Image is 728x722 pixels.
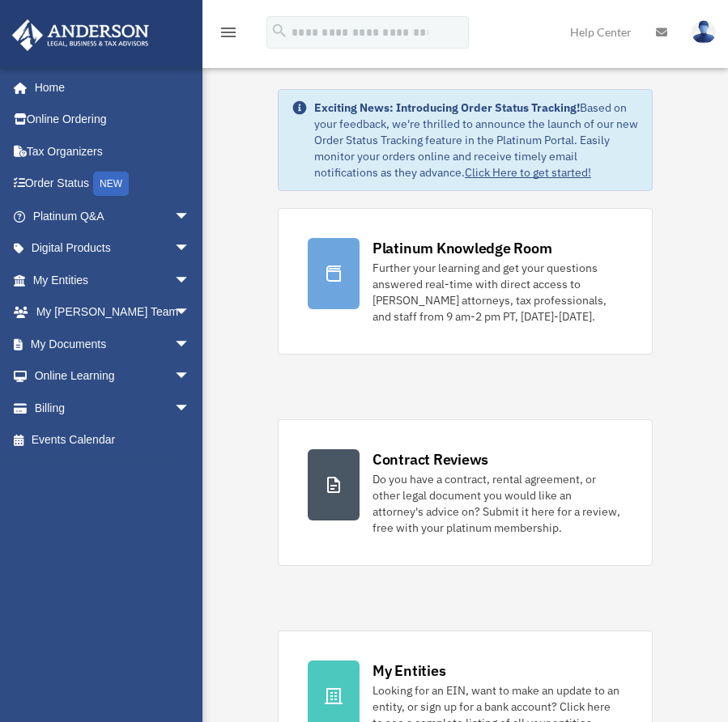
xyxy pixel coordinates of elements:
a: Order StatusNEW [11,168,215,201]
a: Events Calendar [11,424,215,457]
a: Contract Reviews Do you have a contract, rental agreement, or other legal document you would like... [278,419,653,566]
a: Digital Productsarrow_drop_down [11,232,215,265]
img: Anderson Advisors Platinum Portal [7,19,154,51]
span: arrow_drop_down [174,360,206,393]
span: arrow_drop_down [174,264,206,297]
span: arrow_drop_down [174,392,206,425]
img: User Pic [692,20,716,44]
strong: Exciting News: Introducing Order Status Tracking! [314,100,580,115]
a: Online Learningarrow_drop_down [11,360,215,393]
a: Billingarrow_drop_down [11,392,215,424]
div: Platinum Knowledge Room [373,238,552,258]
div: Further your learning and get your questions answered real-time with direct access to [PERSON_NAM... [373,260,623,325]
a: Home [11,71,206,104]
a: Platinum Q&Aarrow_drop_down [11,200,215,232]
div: NEW [93,172,129,196]
div: Based on your feedback, we're thrilled to announce the launch of our new Order Status Tracking fe... [314,100,639,180]
a: Platinum Knowledge Room Further your learning and get your questions answered real-time with dire... [278,208,653,355]
a: My [PERSON_NAME] Teamarrow_drop_down [11,296,215,329]
a: Click Here to get started! [465,165,591,180]
div: Contract Reviews [373,449,488,469]
span: arrow_drop_down [174,232,206,265]
div: Do you have a contract, rental agreement, or other legal document you would like an attorney's ad... [373,471,623,536]
i: menu [219,23,238,42]
div: My Entities [373,660,445,681]
span: arrow_drop_down [174,296,206,329]
a: Online Ordering [11,104,215,136]
span: arrow_drop_down [174,200,206,233]
i: search [270,22,288,40]
a: My Entitiesarrow_drop_down [11,264,215,296]
span: arrow_drop_down [174,328,206,361]
a: menu [219,28,238,42]
a: My Documentsarrow_drop_down [11,328,215,360]
a: Tax Organizers [11,135,215,168]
